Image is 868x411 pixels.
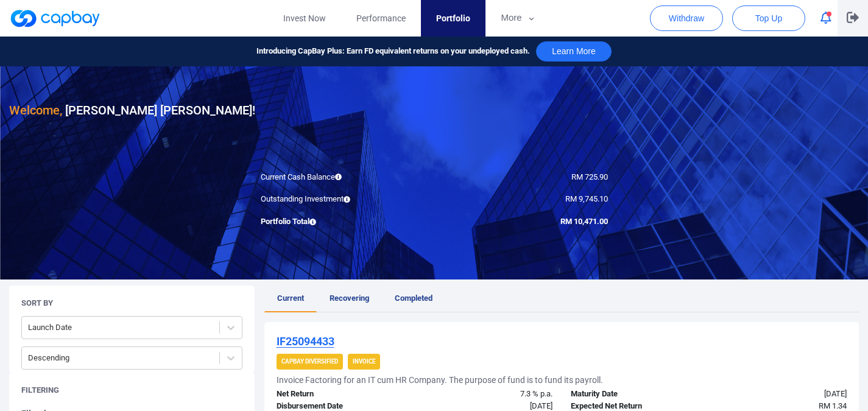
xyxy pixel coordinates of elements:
div: 7.3 % p.a. [414,388,562,401]
h3: [PERSON_NAME] [PERSON_NAME] ! [9,100,255,120]
strong: CapBay Diversified [281,358,338,365]
h5: Sort By [21,298,53,309]
button: Withdraw [650,5,723,31]
span: Recovering [330,293,369,303]
span: Welcome, [9,103,62,118]
span: RM 725.90 [571,172,608,181]
span: Current [277,293,304,303]
h5: Filtering [21,385,59,396]
div: Net Return [267,388,415,401]
div: Outstanding Investment [252,193,434,206]
span: Performance [356,12,406,25]
span: Portfolio [436,12,470,25]
span: Introducing CapBay Plus: Earn FD equivalent returns on your undeployed cash. [256,45,530,58]
span: RM 10,471.00 [560,217,608,226]
button: Learn More [536,41,612,61]
h5: Invoice Factoring for an IT cum HR Company. The purpose of fund is to fund its payroll. [277,374,603,385]
strong: Invoice [353,358,375,365]
span: Top Up [755,12,782,24]
span: Completed [395,293,432,303]
u: IF25094433 [277,335,334,348]
button: Top Up [732,5,805,31]
div: Maturity Date [562,388,709,401]
span: RM 1.34 [819,401,847,410]
span: RM 9,745.10 [565,194,608,203]
div: Current Cash Balance [252,171,434,184]
div: [DATE] [708,388,856,401]
div: Portfolio Total [252,216,434,228]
